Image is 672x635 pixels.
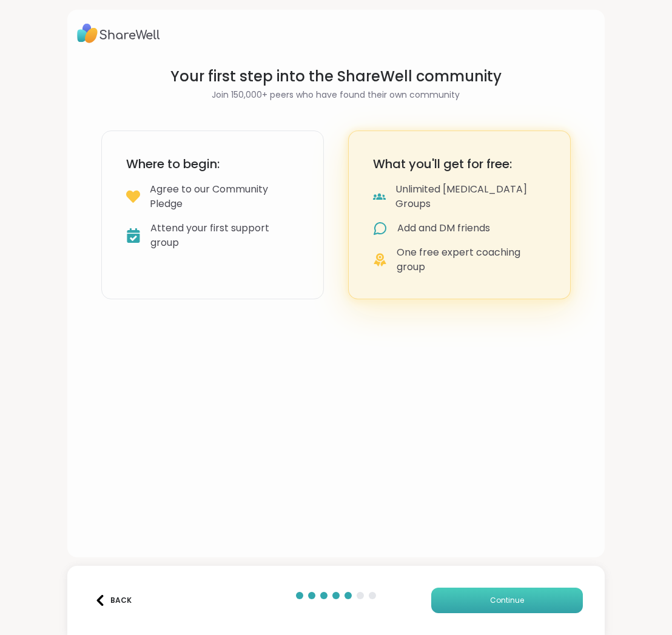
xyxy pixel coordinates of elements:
div: One free expert coaching group [397,245,546,274]
div: Back [95,595,132,606]
h3: Where to begin: [126,155,299,172]
div: Unlimited [MEDICAL_DATA] Groups [395,182,546,211]
span: Continue [490,595,524,606]
h1: Your first step into the ShareWell community [101,67,571,86]
h3: What you'll get for free: [373,155,546,172]
button: Back [89,588,138,613]
img: ShareWell Logo [77,19,160,47]
div: Agree to our Community Pledge [150,182,299,211]
div: Add and DM friends [397,221,490,236]
button: Continue [431,588,583,613]
h2: Join 150,000+ peers who have found their own community [101,89,571,101]
div: Attend your first support group [150,221,299,250]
